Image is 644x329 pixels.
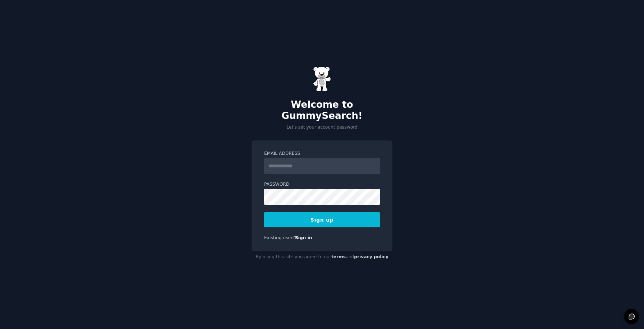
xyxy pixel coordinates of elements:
[264,212,380,227] button: Sign up
[252,99,392,122] h2: Welcome to GummySearch!
[264,181,380,188] label: Password
[295,235,312,240] a: Sign in
[313,66,331,92] img: Gummy Bear
[264,150,380,157] label: Email Address
[354,254,388,259] a: privacy policy
[252,124,392,131] p: Let's set your account password
[264,235,295,240] span: Existing user?
[331,254,346,259] a: terms
[252,251,392,263] div: By using this site you agree to our and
